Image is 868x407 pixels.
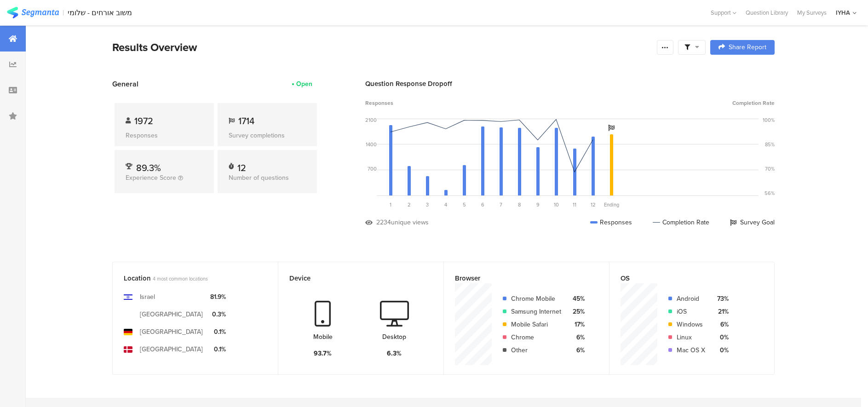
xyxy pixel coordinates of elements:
div: 0% [713,345,729,355]
div: Mobile Safari [511,320,561,329]
div: 6% [713,320,729,329]
div: Completion Rate [653,218,709,227]
div: Survey Goal [730,218,775,227]
div: 85% [765,141,775,148]
div: 6.3% [387,349,402,358]
div: 0% [713,332,729,342]
span: 10 [554,201,559,208]
div: Browser [455,273,583,283]
span: 4 most common locations [153,275,208,282]
span: Number of questions [229,173,289,183]
div: 0.3% [210,310,226,319]
div: 81.9% [210,292,226,302]
div: unique views [391,218,429,227]
span: 5 [463,201,466,208]
div: IYHA [836,8,850,17]
div: 0.1% [210,327,226,337]
span: General [112,79,138,89]
div: 0.1% [210,344,226,354]
span: 1972 [134,114,153,128]
span: 3 [426,201,429,208]
div: Windows [677,320,705,329]
div: [GEOGRAPHIC_DATA] [140,327,203,337]
div: 73% [713,294,729,304]
span: Responses [365,99,393,107]
span: 9 [536,201,540,208]
span: Share Report [729,44,766,51]
div: Responses [590,218,632,227]
div: Chrome Mobile [511,294,561,304]
div: [GEOGRAPHIC_DATA] [140,310,203,319]
div: Survey completions [229,131,306,140]
span: 12 [591,201,596,208]
span: 2 [408,201,411,208]
div: 700 [368,165,377,172]
i: Survey Goal [608,125,615,131]
div: משוב אורחים - שלומי [68,8,132,17]
div: OS [621,273,748,283]
span: 6 [481,201,484,208]
div: 6% [569,332,585,342]
div: 93.7% [314,349,332,358]
a: My Surveys [793,8,831,17]
div: Location [124,273,252,283]
div: Israel [140,292,155,302]
div: Responses [126,131,203,140]
span: Experience Score [126,173,176,183]
div: Desktop [382,332,406,342]
div: Question Response Dropoff [365,79,775,89]
div: 25% [569,307,585,316]
span: 7 [500,201,502,208]
div: 2100 [365,116,377,124]
div: iOS [677,307,705,316]
div: 45% [569,294,585,304]
div: Open [296,79,312,89]
div: Android [677,294,705,304]
div: | [63,7,64,18]
div: 1400 [366,141,377,148]
div: Ending [602,201,621,208]
div: Support [711,6,736,20]
div: Results Overview [112,39,652,56]
div: 70% [765,165,775,172]
div: Mobile [313,332,333,342]
a: Question Library [741,8,793,17]
div: [GEOGRAPHIC_DATA] [140,344,203,354]
div: Device [289,273,417,283]
span: 1714 [238,114,254,128]
span: Completion Rate [732,99,775,107]
div: 6% [569,345,585,355]
span: 4 [444,201,447,208]
div: 17% [569,320,585,329]
div: 56% [765,189,775,197]
div: Chrome [511,332,561,342]
div: 2234 [376,218,391,227]
div: 12 [237,161,246,170]
div: Samsung Internet [511,307,561,316]
div: Linux [677,332,705,342]
span: 11 [573,201,576,208]
div: 100% [763,116,775,124]
span: 1 [390,201,391,208]
div: Other [511,345,561,355]
div: 21% [713,307,729,316]
img: segmanta logo [7,7,59,18]
span: 8 [518,201,521,208]
span: 89.3% [136,161,161,175]
div: Mac OS X [677,345,705,355]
